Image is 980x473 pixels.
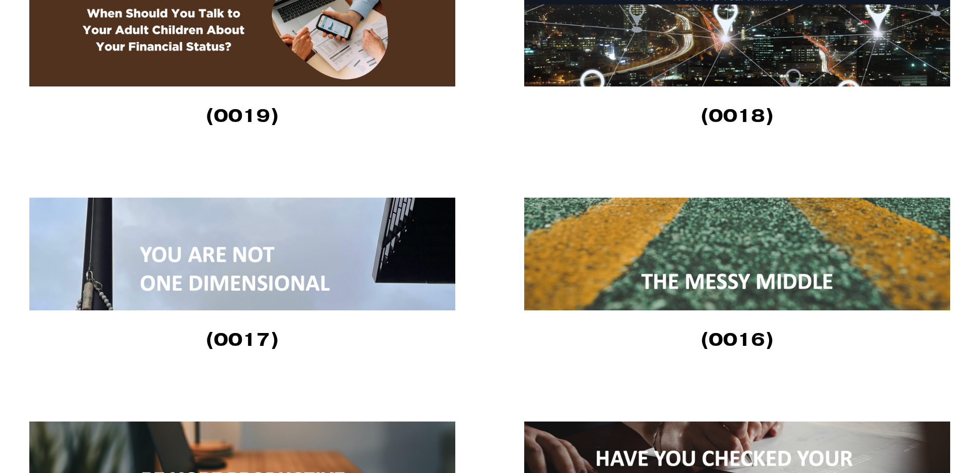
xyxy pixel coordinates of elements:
strong: (0019) [206,103,279,127]
img: You Are Not One Dimensional (0017) I am often amused when I hear about a company asking their emp... [29,198,455,310]
img: The Messy Middle (0016) Have you ever set a goal? Sure you have. Here's a more specific question.... [524,198,950,310]
strong: (0017) [206,327,279,351]
strong: (0018) [701,103,774,127]
strong: (0016) [701,327,774,351]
